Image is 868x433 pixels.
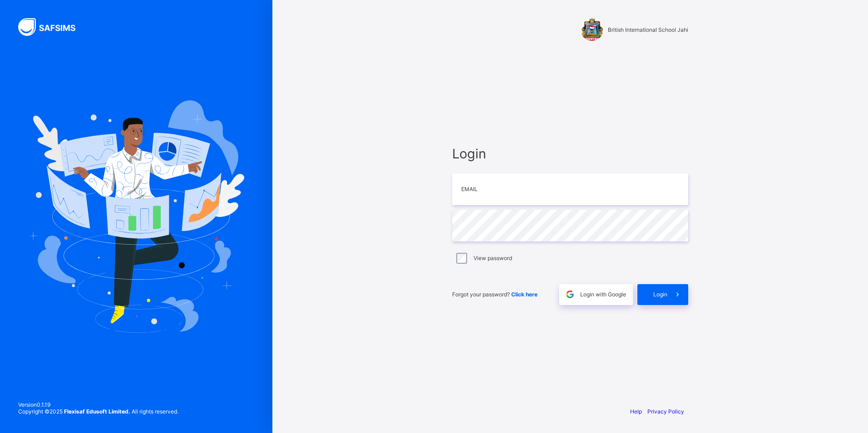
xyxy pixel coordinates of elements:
strong: Flexisaf Edusoft Limited. [64,408,130,415]
img: SAFSIMS Logo [18,18,86,36]
span: Copyright © 2025 All rights reserved. [18,408,178,415]
a: Click here [511,291,538,298]
a: Privacy Policy [647,408,684,415]
span: Login with Google [580,291,626,298]
img: Hero Image [28,100,244,333]
span: British International School Jahi [608,26,688,33]
span: Forgot your password? [452,291,538,298]
span: Version 0.1.19 [18,401,178,408]
label: View password [473,255,512,261]
span: Login [653,291,667,298]
span: Login [452,146,688,162]
img: google.396cfc9801f0270233282035f929180a.svg [565,289,575,300]
a: Help [630,408,642,415]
